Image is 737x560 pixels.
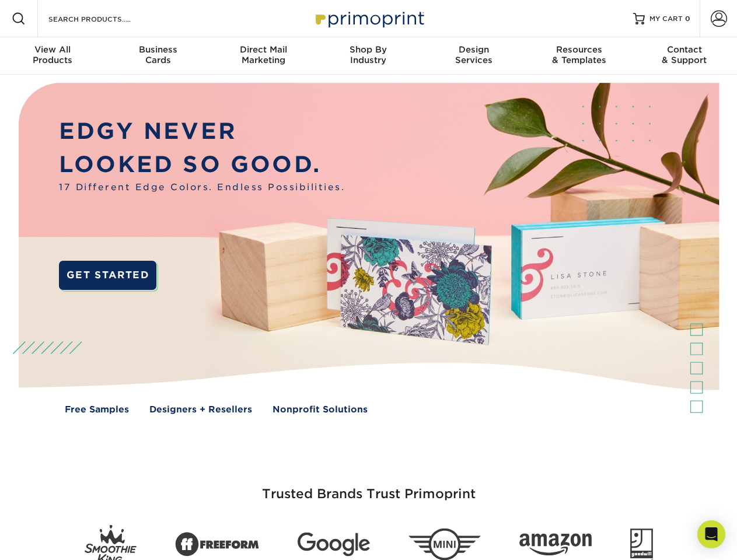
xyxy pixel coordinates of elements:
span: Shop By [316,44,421,55]
img: Amazon [519,534,592,556]
a: BusinessCards [105,37,210,75]
div: Services [421,44,526,65]
div: & Templates [526,44,631,65]
p: LOOKED SO GOOD. [59,148,345,181]
span: Contact [632,44,737,55]
img: Google [298,533,370,556]
span: Direct Mail [211,44,316,55]
span: 0 [685,15,690,23]
span: MY CART [649,14,683,24]
iframe: Google Customer Reviews [3,524,99,556]
div: Open Intercom Messenger [697,520,725,548]
img: Primoprint [310,6,427,31]
span: Design [421,44,526,55]
a: Nonprofit Solutions [273,403,368,416]
div: Cards [105,44,210,65]
p: EDGY NEVER [59,115,345,148]
a: Free Samples [65,403,129,416]
img: Goodwill [630,528,653,560]
div: Industry [316,44,421,65]
div: & Support [632,44,737,65]
span: Business [105,44,210,55]
a: Shop ByIndustry [316,37,421,75]
a: Designers + Resellers [149,403,252,416]
a: Direct MailMarketing [211,37,316,75]
a: GET STARTED [59,261,156,290]
span: Resources [526,44,631,55]
span: 17 Different Edge Colors. Endless Possibilities. [59,181,345,194]
a: Resources& Templates [526,37,631,75]
div: Marketing [211,44,316,65]
a: Contact& Support [632,37,737,75]
a: DesignServices [421,37,526,75]
input: SEARCH PRODUCTS..... [47,12,161,26]
h3: Trusted Brands Trust Primoprint [27,459,710,516]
